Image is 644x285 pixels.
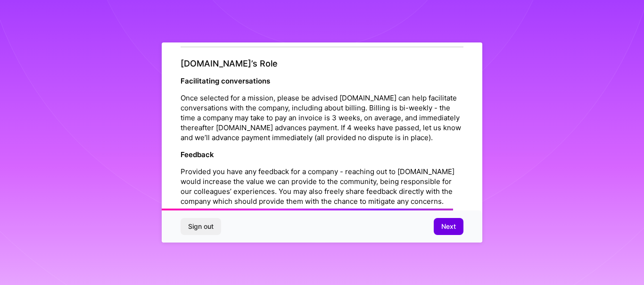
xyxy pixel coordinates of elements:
[181,76,270,85] strong: Facilitating conversations
[188,222,214,231] span: Sign out
[181,59,463,69] h4: [DOMAIN_NAME]’s Role
[181,93,463,142] p: Once selected for a mission, please be advised [DOMAIN_NAME] can help facilitate conversations wi...
[181,218,221,235] button: Sign out
[441,222,456,231] span: Next
[181,167,463,206] p: Provided you have any feedback for a company - reaching out to [DOMAIN_NAME] would increase the v...
[434,218,463,235] button: Next
[181,150,214,159] strong: Feedback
